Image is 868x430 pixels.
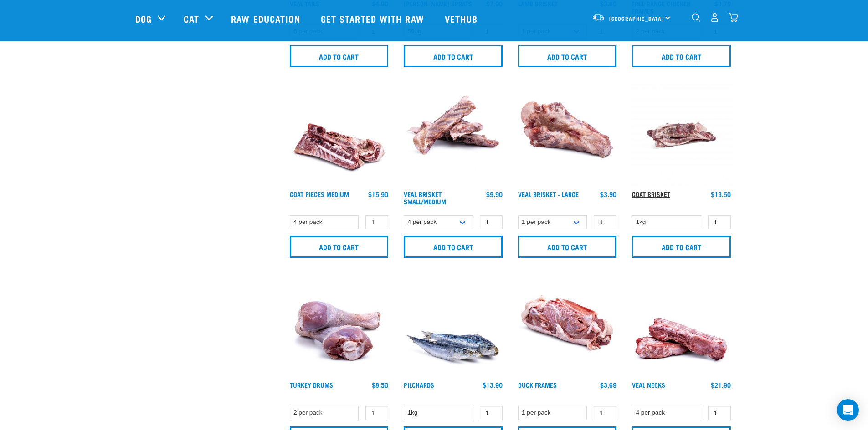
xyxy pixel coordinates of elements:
[290,192,349,196] a: Goat Pieces Medium
[594,215,616,229] input: 1
[516,274,619,377] img: Whole Duck Frame
[692,13,700,22] img: home-icon-1@2x.png
[600,381,616,389] div: $3.69
[365,406,388,420] input: 1
[480,215,503,229] input: 1
[290,236,389,258] input: Add to cart
[600,191,616,198] div: $3.90
[729,13,738,22] img: home-icon@2x.png
[609,17,664,20] span: [GEOGRAPHIC_DATA]
[288,83,391,187] img: 1197 Goat Pieces Medium 01
[516,83,619,187] img: 1205 Veal Brisket 1pp 01
[372,381,388,389] div: $8.50
[401,274,505,377] img: Four Whole Pilchards
[436,0,489,37] a: Vethub
[312,0,436,37] a: Get started with Raw
[711,191,731,198] div: $13.50
[711,381,731,389] div: $21.90
[401,83,505,187] img: 1207 Veal Brisket 4pp 01
[632,45,731,67] input: Add to cart
[135,12,152,25] a: Dog
[222,0,311,37] a: Raw Education
[632,192,670,196] a: Goat Brisket
[594,406,616,420] input: 1
[592,13,605,21] img: van-moving.png
[404,192,446,203] a: Veal Brisket Small/Medium
[630,274,733,377] img: 1231 Veal Necks 4pp 01
[404,236,503,258] input: Add to cart
[483,381,503,389] div: $13.90
[708,215,731,229] input: 1
[368,191,388,198] div: $15.90
[518,192,579,196] a: Veal Brisket - Large
[288,274,391,377] img: 1253 Turkey Drums 01
[404,45,503,67] input: Add to cart
[630,83,733,187] img: Goat Brisket
[365,215,388,229] input: 1
[480,406,503,420] input: 1
[290,383,333,386] a: Turkey Drums
[837,399,859,421] div: Open Intercom Messenger
[486,191,503,198] div: $9.90
[632,383,665,386] a: Veal Necks
[710,13,719,22] img: user.png
[404,383,434,386] a: Pilchards
[632,236,731,258] input: Add to cart
[518,45,617,67] input: Add to cart
[290,45,389,67] input: Add to cart
[708,406,731,420] input: 1
[184,12,199,25] a: Cat
[518,383,557,386] a: Duck Frames
[518,236,617,258] input: Add to cart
